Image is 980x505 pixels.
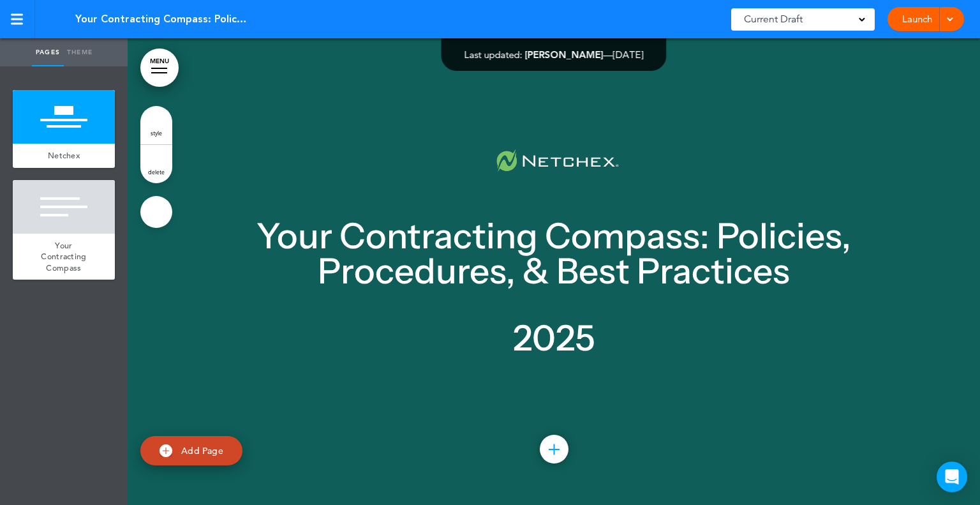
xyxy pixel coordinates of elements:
a: Your Contracting Compass [13,234,115,280]
a: Pages [32,38,64,66]
img: 1741158319960-2Asset1.svg [486,146,622,180]
div: — [464,50,644,59]
span: 2025 [513,317,595,359]
a: delete [140,145,172,183]
a: style [140,106,172,144]
a: Add Page [140,436,242,466]
a: Theme [64,38,96,66]
img: add.svg [160,444,172,457]
a: MENU [140,49,179,87]
span: Your Contracting Compass [41,240,86,273]
span: Add Page [181,445,223,456]
span: style [151,129,162,137]
a: Netchex [13,144,115,168]
span: [DATE] [613,49,644,61]
span: [PERSON_NAME] [525,49,604,61]
span: delete [148,168,165,176]
span: Current Draft [744,10,803,28]
span: Last updated: [464,49,523,61]
span: Netchex [48,150,80,161]
span: Your Contracting Compass: Policies, Procedures, & Best Practices [75,12,248,26]
a: Launch [897,7,937,31]
span: Your Contracting Compass: Policies, Procedures, & Best Practices [256,215,851,292]
div: Open Intercom Messenger [937,462,967,492]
